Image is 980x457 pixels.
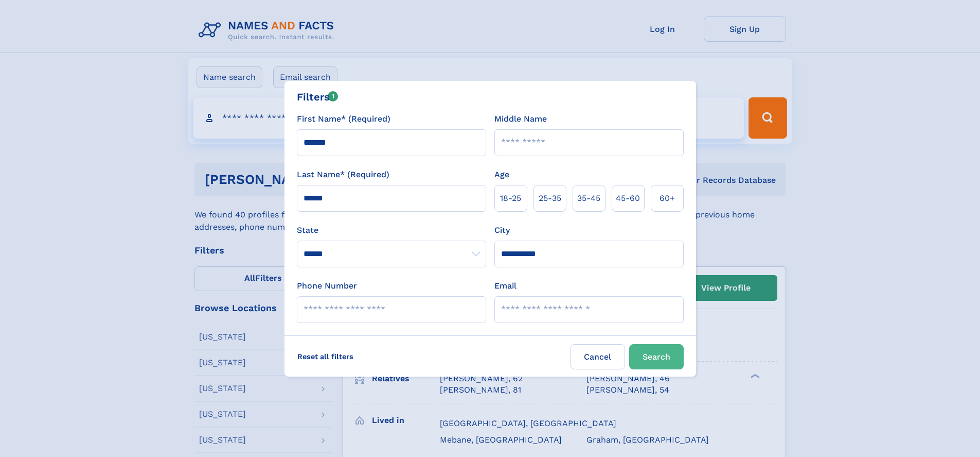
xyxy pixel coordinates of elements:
span: 25‑35 [539,192,561,205]
button: Search [629,344,684,369]
label: First Name* (Required) [297,113,390,125]
span: 18‑25 [500,192,521,205]
label: City [494,224,510,236]
label: Middle Name [494,113,547,125]
label: Email [494,280,516,292]
label: Phone Number [297,280,357,292]
label: Reset all filters [291,344,360,369]
span: 45‑60 [616,192,640,205]
span: 60+ [660,192,675,205]
label: State [297,224,486,236]
label: Last Name* (Required) [297,168,389,181]
div: Filters [297,89,338,105]
span: 35‑45 [577,192,600,205]
label: Age [494,168,509,181]
label: Cancel [571,344,625,369]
